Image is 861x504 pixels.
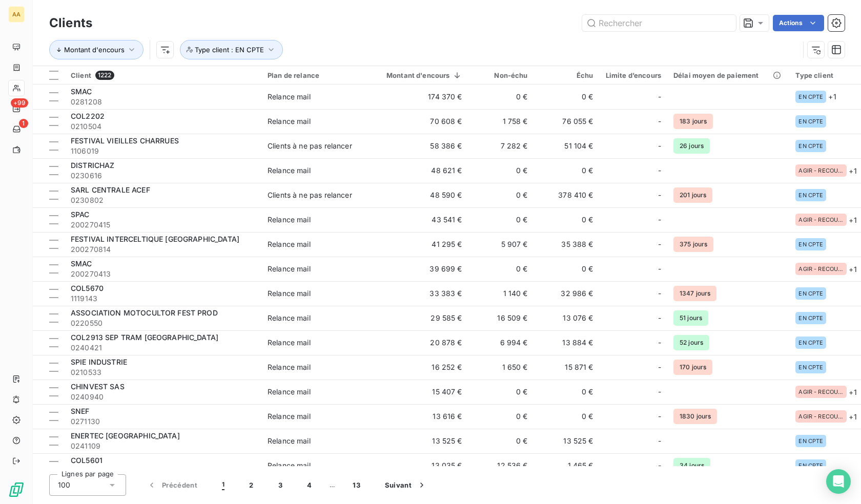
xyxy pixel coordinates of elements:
span: + 1 [849,215,856,225]
span: 1 [222,480,224,490]
div: Relance mail [268,239,311,249]
td: 0 € [468,380,534,404]
span: COL2913 SEP TRAM [GEOGRAPHIC_DATA] [71,333,218,342]
span: AGIR - RECOUVREMENT [798,266,844,272]
span: + 1 [849,411,856,422]
span: 0240421 [71,343,255,353]
td: 0 € [534,380,600,404]
td: 7 282 € [468,134,534,158]
td: 15 871 € [534,355,600,380]
div: Relance mail [268,436,311,446]
td: 0 € [468,257,534,281]
span: - [658,165,661,176]
span: +99 [11,98,28,108]
span: EN CPTE [798,364,823,370]
div: Clients à ne pas relancer [268,190,352,200]
div: Relance mail [268,165,311,176]
td: 32 986 € [534,281,600,306]
span: 0230616 [71,171,255,181]
button: 4 [295,474,324,496]
button: Montant d'encours [49,40,143,59]
span: 200270413 [71,269,255,279]
span: EN CPTE [798,463,823,469]
span: COL5670 [71,284,104,292]
span: 100 [58,480,70,490]
span: AGIR - RECOUVREMENT [798,389,844,395]
span: 1222 [95,71,114,80]
span: EN CPTE [798,315,823,321]
div: Relance mail [268,288,311,299]
td: 5 907 € [468,232,534,257]
button: Précédent [134,474,210,496]
td: 6 994 € [468,330,534,355]
span: - [658,215,661,225]
div: Non-échu [475,71,528,79]
td: 1 465 € [534,453,600,478]
span: 183 jours [673,114,713,129]
td: 43 541 € [368,207,468,232]
div: Échu [540,71,593,79]
div: Relance mail [268,313,311,323]
td: 39 699 € [368,257,468,281]
span: 0240940 [71,392,255,402]
td: 35 388 € [534,232,600,257]
span: 0271130 [71,416,255,427]
span: COL2202 [71,112,105,120]
button: 3 [266,474,295,496]
span: - [658,116,661,127]
button: 2 [237,474,265,496]
td: 15 407 € [368,380,468,404]
span: SPAC [71,210,90,219]
div: Type client [795,71,856,79]
span: + 1 [849,387,856,397]
td: 16 509 € [468,306,534,330]
span: 52 jours [673,335,709,350]
span: - [658,387,661,397]
span: 0281208 [71,97,255,107]
span: 0230802 [71,195,255,205]
span: - [658,92,661,102]
td: 1 758 € [468,109,534,134]
td: 0 € [468,183,534,207]
span: EN CPTE [798,241,823,247]
td: 41 295 € [368,232,468,257]
span: ENERTEC [GEOGRAPHIC_DATA] [71,431,180,440]
div: Relance mail [268,215,311,225]
td: 13 884 € [534,330,600,355]
div: Relance mail [268,116,311,127]
span: AGIR - RECOUVREMENT [798,413,844,419]
span: COL5601 [71,456,102,465]
td: 0 € [534,404,600,429]
span: 0270118 [71,466,255,476]
td: 48 621 € [368,158,468,183]
span: SPIE INDUSTRIE [71,358,127,366]
h3: Clients [49,14,92,32]
span: FESTIVAL VIEILLES CHARRUES [71,136,179,145]
span: + 1 [849,165,856,176]
span: … [324,477,340,493]
img: Logo LeanPay [8,481,25,498]
div: Relance mail [268,264,311,274]
button: 13 [340,474,373,496]
div: Limite d’encours [606,71,661,79]
td: 0 € [534,85,600,109]
td: 174 370 € [368,85,468,109]
div: Plan de relance [268,71,362,79]
div: Relance mail [268,387,311,397]
div: Relance mail [268,460,311,471]
td: 13 076 € [534,306,600,330]
button: Suivant [373,474,439,496]
span: - [658,436,661,446]
div: Relance mail [268,362,311,372]
td: 0 € [534,257,600,281]
span: 200270415 [71,220,255,230]
span: 375 jours [673,237,713,252]
div: Délai moyen de paiement [673,71,783,79]
td: 76 055 € [534,109,600,134]
span: 26 jours [673,138,710,154]
span: SNEF [71,407,90,415]
span: SMAC [71,259,92,268]
span: - [658,313,661,323]
button: 1 [210,474,237,496]
span: 1119143 [71,293,255,304]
